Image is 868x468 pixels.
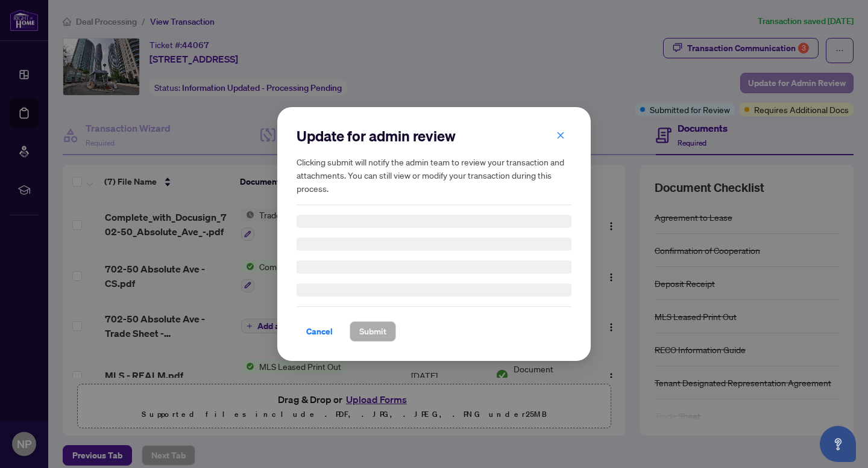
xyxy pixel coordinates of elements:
h5: Clicking submit will notify the admin team to review your transaction and attachments. You can st... [297,155,571,195]
span: close [556,131,565,140]
span: Cancel [306,322,333,341]
button: Open asap [820,426,856,462]
h2: Update for admin review [297,126,571,146]
button: Submit [350,321,396,342]
button: Cancel [297,321,342,342]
